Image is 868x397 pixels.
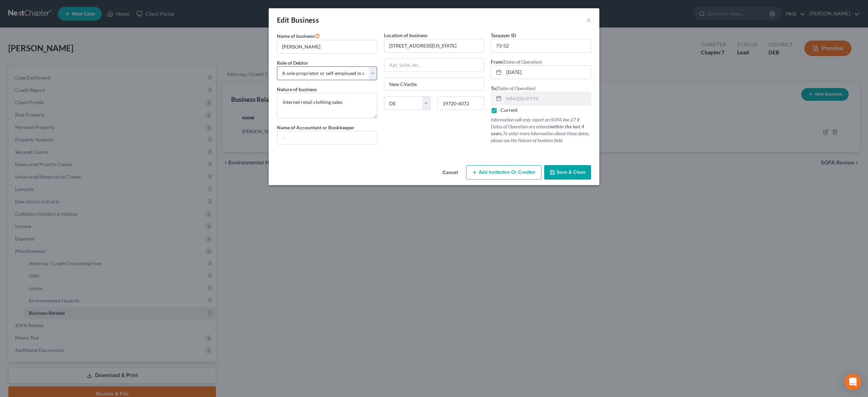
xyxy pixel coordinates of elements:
input: # [491,39,591,52]
input: MM/DD/YYYY [504,92,591,105]
input: -- [277,131,377,144]
span: Role of Debtor [277,60,308,66]
span: (Dates of Operation) [496,85,536,91]
input: Enter zip... [437,96,484,110]
button: Save & Close [544,165,591,180]
span: Save & Close [557,169,586,175]
label: To [491,85,536,92]
button: Add Institution Or Creditor [466,165,541,180]
p: Information will only report on SOFA line 27 if Dates of Operation are entered To enter more info... [491,116,591,144]
label: Taxpayer ID [491,32,516,39]
input: Apt, Suite, etc... [384,58,484,72]
span: Edit [277,16,290,24]
span: Name of business [277,33,314,39]
input: Enter name... [277,40,377,53]
span: (Dates of Operation) [503,59,542,65]
input: MM/DD/YYYY [504,66,591,79]
input: Enter address... [384,39,484,52]
label: Location of business [384,32,427,39]
label: Name of Accountant or Bookkeeper [277,124,354,131]
label: Current [500,107,518,114]
label: From [491,58,542,65]
label: Nature of business [277,86,317,93]
input: Enter city... [384,78,484,91]
button: × [586,16,591,24]
span: Business [291,16,319,24]
div: Open Intercom Messenger [845,374,861,390]
button: Cancel [437,166,463,180]
span: Add Institution Or Creditor [479,169,536,175]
